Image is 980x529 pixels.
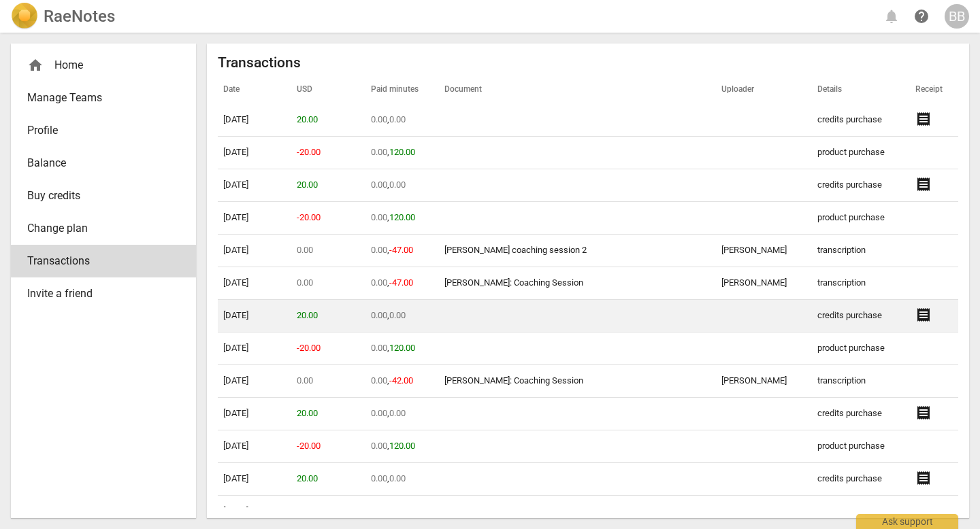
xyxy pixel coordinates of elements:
td: product purchase [812,430,911,463]
td: [DATE] [218,332,291,365]
td: [DATE] [218,463,291,496]
span: 0.00 [371,375,387,386]
span: -20.00 [297,506,321,516]
button: BB [945,4,969,29]
th: Paid minutes [365,71,439,109]
span: 0.00 [371,245,387,255]
td: , [365,235,439,267]
span: receipt [915,176,932,192]
td: [DATE] [218,496,291,528]
div: Ask support [856,514,958,529]
span: -20.00 [297,147,321,157]
td: [DATE] [218,267,291,300]
span: 20.00 [297,180,318,190]
td: , [365,169,439,202]
td: , [365,398,439,430]
img: Logo [11,3,38,30]
span: 20.00 [297,408,318,418]
span: Balance [27,155,169,171]
span: 0.00 [371,180,387,190]
span: receipt [915,470,932,486]
th: Details [812,71,911,109]
a: Manage Teams [11,82,196,114]
td: , [365,300,439,332]
td: , [365,104,439,137]
td: [DATE] [218,202,291,235]
h2: Transactions [218,54,958,71]
span: Buy credits [27,188,169,204]
a: [PERSON_NAME] coaching session 2 [444,245,587,255]
div: Home [27,57,169,73]
a: LogoRaeNotes [11,3,115,30]
td: [PERSON_NAME] [716,267,812,300]
span: -47.00 [389,277,413,288]
span: Manage Teams [27,90,169,106]
span: 0.00 [371,147,387,157]
span: receipt [915,405,932,421]
span: 120.00 [389,343,415,353]
a: Transactions [11,245,196,277]
td: [DATE] [218,300,291,332]
span: -20.00 [297,343,321,353]
th: Receipt [910,71,958,109]
td: [DATE] [218,104,291,137]
td: , [365,496,439,528]
td: transcription [812,267,911,300]
a: Invite a friend [11,277,196,310]
span: 0.00 [371,343,387,353]
td: [DATE] [218,430,291,463]
span: 0.00 [389,180,406,190]
a: Balance [11,147,196,180]
a: [PERSON_NAME]: Coaching Session [444,277,583,288]
td: , [365,365,439,398]
td: credits purchase [812,169,911,202]
span: receipt [915,307,932,323]
span: -20.00 [297,441,321,451]
span: -47.00 [389,245,413,255]
a: Buy credits [11,180,196,212]
span: 0.00 [371,473,387,483]
td: , [365,332,439,365]
td: product purchase [812,332,911,365]
th: Date [218,71,291,109]
td: [DATE] [218,398,291,430]
span: 0.00 [297,375,313,386]
td: credits purchase [812,300,911,332]
span: receipt [915,111,932,127]
span: 0.00 [371,310,387,320]
span: 0.00 [389,473,406,483]
td: credits purchase [812,104,911,137]
span: 0.00 [297,277,313,288]
span: 0.00 [371,212,387,222]
td: [PERSON_NAME] [716,365,812,398]
span: 0.00 [371,441,387,451]
td: , [365,430,439,463]
th: Document [439,71,716,109]
td: [DATE] [218,169,291,202]
span: Transactions [27,253,169,269]
h2: RaeNotes [44,7,115,26]
div: Home [11,49,196,82]
span: 0.00 [389,310,406,320]
td: [DATE] [218,137,291,169]
td: [PERSON_NAME] [716,235,812,267]
a: Profile [11,114,196,147]
td: [DATE] [218,235,291,267]
span: 120.00 [389,506,415,516]
span: help [913,8,930,24]
td: , [365,202,439,235]
span: Invite a friend [27,286,169,302]
span: 0.00 [297,245,313,255]
span: home [27,57,44,73]
td: product purchase [812,202,911,235]
span: 0.00 [371,408,387,418]
span: 0.00 [371,114,387,124]
th: USD [291,71,365,109]
span: Change plan [27,220,169,237]
span: 20.00 [297,473,318,483]
a: Change plan [11,212,196,245]
span: 120.00 [389,147,415,157]
span: Profile [27,122,169,139]
span: 20.00 [297,114,318,124]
